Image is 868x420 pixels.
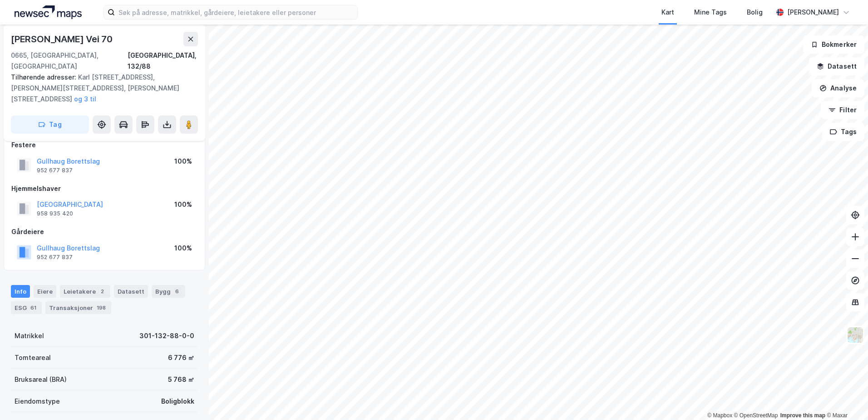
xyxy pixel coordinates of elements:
[15,330,44,341] div: Matrikkel
[98,287,107,296] div: 2
[168,352,194,363] div: 6 776 ㎡
[37,167,73,174] div: 952 677 837
[823,376,868,420] div: Kontrollprogram for chat
[174,156,192,167] div: 100%
[809,57,864,75] button: Datasett
[173,287,182,296] div: 6
[847,326,864,344] img: Z
[115,5,357,19] input: Søk på adresse, matrikkel, gårdeiere, leietakere eller personer
[37,210,73,217] div: 958 935 420
[812,79,864,97] button: Analyse
[734,412,778,419] a: OpenStreetMap
[822,123,864,141] button: Tags
[15,5,82,19] img: logo.a4113a55bc3d86da70a041830d287a7e.svg
[152,285,185,298] div: Bygg
[15,396,60,407] div: Eiendomstype
[15,374,67,385] div: Bruksareal (BRA)
[11,32,114,46] div: [PERSON_NAME] Vei 70
[821,101,864,119] button: Filter
[128,50,198,72] div: [GEOGRAPHIC_DATA], 132/88
[11,140,197,150] div: Festere
[60,285,110,298] div: Leietakere
[114,285,148,298] div: Datasett
[11,301,42,314] div: ESG
[29,303,38,312] div: 61
[161,396,194,407] div: Boligblokk
[11,115,89,134] button: Tag
[707,412,732,419] a: Mapbox
[45,301,111,314] div: Transaksjoner
[11,226,197,237] div: Gårdeiere
[174,199,192,210] div: 100%
[803,35,864,54] button: Bokmerker
[15,352,51,363] div: Tomteareal
[11,72,191,105] div: Karl [STREET_ADDRESS], [PERSON_NAME][STREET_ADDRESS], [PERSON_NAME][STREET_ADDRESS]
[34,285,56,298] div: Eiere
[168,374,194,385] div: 5 768 ㎡
[174,243,192,254] div: 100%
[11,183,197,194] div: Hjemmelshaver
[780,412,825,419] a: Improve this map
[139,330,194,341] div: 301-132-88-0-0
[95,303,108,312] div: 198
[694,7,727,18] div: Mine Tags
[787,7,839,18] div: [PERSON_NAME]
[37,254,73,261] div: 952 677 837
[747,7,763,18] div: Bolig
[11,285,30,298] div: Info
[11,50,128,72] div: 0665, [GEOGRAPHIC_DATA], [GEOGRAPHIC_DATA]
[11,73,78,81] span: Tilhørende adresser:
[823,376,868,420] iframe: Chat Widget
[661,7,674,18] div: Kart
